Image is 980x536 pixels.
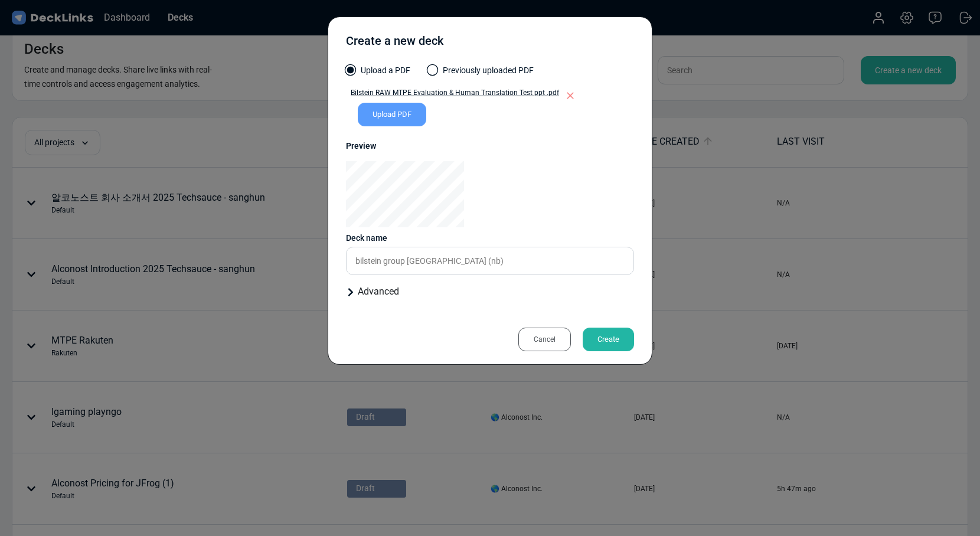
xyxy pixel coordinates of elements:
a: Bilstein RAW MTPE Evaluation & Human Translation Test ppt .pdf [346,87,559,103]
div: Create [583,328,634,351]
div: Advanced [346,285,634,299]
div: Upload PDF [358,103,426,126]
label: Previously uploaded PDF [428,64,534,83]
div: Deck name [346,232,634,244]
input: Enter a name [346,247,634,275]
label: Upload a PDF [346,64,410,83]
div: Preview [346,140,634,152]
div: Create a new deck [346,32,443,55]
div: Cancel [518,328,571,351]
